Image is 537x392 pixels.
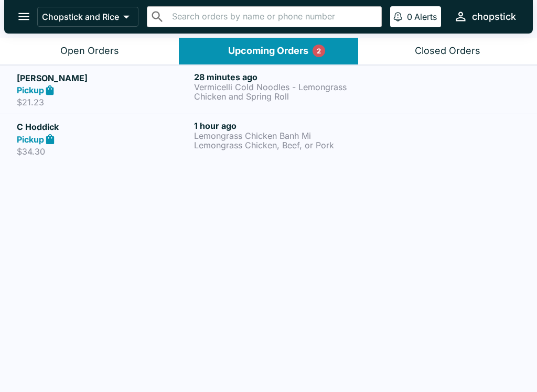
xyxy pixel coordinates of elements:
[17,72,190,84] h5: [PERSON_NAME]
[194,140,367,150] p: Lemongrass Chicken, Beef, or Pork
[17,121,190,133] h5: C Hoddick
[414,12,437,22] p: Alerts
[17,134,44,145] strong: Pickup
[169,9,377,24] input: Search orders by name or phone number
[17,85,44,95] strong: Pickup
[415,45,480,57] div: Closed Orders
[37,7,138,27] button: Chopstick and Rice
[60,45,119,57] div: Open Orders
[194,121,367,131] h6: 1 hour ago
[472,10,516,23] div: chopstick
[317,46,321,56] p: 2
[17,97,190,107] p: $21.23
[194,72,367,82] h6: 28 minutes ago
[407,12,412,22] p: 0
[17,146,190,157] p: $34.30
[228,45,308,57] div: Upcoming Orders
[10,3,37,30] button: open drawer
[42,12,119,22] p: Chopstick and Rice
[449,5,520,28] button: chopstick
[194,131,367,140] p: Lemongrass Chicken Banh Mi
[194,82,367,101] p: Vermicelli Cold Noodles - Lemongrass Chicken and Spring Roll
